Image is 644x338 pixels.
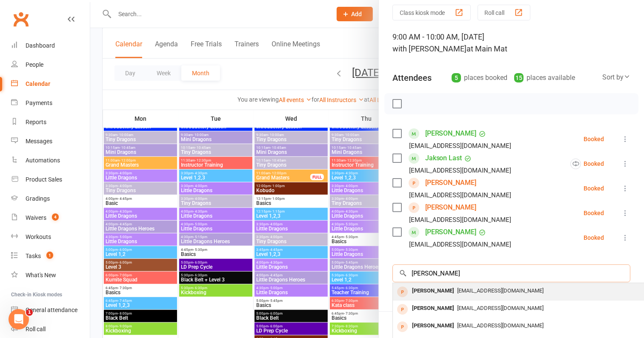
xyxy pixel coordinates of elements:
[425,151,462,165] a: Jakson Last
[570,159,604,169] div: Booked
[425,225,477,239] a: [PERSON_NAME]
[392,44,467,53] span: with [PERSON_NAME]
[26,233,51,240] div: Workouts
[26,195,50,202] div: Gradings
[409,302,458,315] div: [PERSON_NAME]
[9,309,29,329] iframe: Intercom live chat
[26,42,55,49] div: Dashboard
[26,119,46,125] div: Reports
[26,80,50,87] div: Calendar
[11,247,90,266] a: Tasks 1
[452,72,507,84] div: places booked
[409,285,458,297] div: [PERSON_NAME]
[26,138,52,145] div: Messages
[11,227,90,247] a: Workouts
[397,287,408,297] div: prospect
[10,9,31,30] a: Clubworx
[26,272,56,278] div: What's New
[46,252,53,259] span: 1
[26,176,62,183] div: Product Sales
[458,305,544,311] span: [EMAIL_ADDRESS][DOMAIN_NAME]
[584,210,604,216] div: Booked
[26,307,77,313] div: General attendance
[409,190,512,201] div: [EMAIL_ADDRESS][DOMAIN_NAME]
[409,165,512,176] div: [EMAIL_ADDRESS][DOMAIN_NAME]
[26,309,33,316] span: 1
[392,264,630,282] input: Search to add attendees
[397,321,408,332] div: prospect
[409,320,458,332] div: [PERSON_NAME]
[26,157,60,164] div: Automations
[478,5,530,20] button: Roll call
[26,326,46,332] div: Roll call
[409,239,512,250] div: [EMAIL_ADDRESS][DOMAIN_NAME]
[26,99,52,106] div: Payments
[425,176,477,190] a: [PERSON_NAME]
[11,94,90,113] a: Payments
[584,136,604,142] div: Booked
[26,61,43,68] div: People
[11,132,90,151] a: Messages
[11,113,90,132] a: Reports
[584,185,604,191] div: Booked
[452,73,461,82] div: 5
[26,253,41,259] div: Tasks
[392,31,630,55] div: 9:00 AM - 10:00 AM, [DATE]
[11,170,90,189] a: Product Sales
[425,201,477,214] a: [PERSON_NAME]
[458,322,544,329] span: [EMAIL_ADDRESS][DOMAIN_NAME]
[584,235,604,241] div: Booked
[409,140,512,151] div: [EMAIL_ADDRESS][DOMAIN_NAME]
[392,72,432,84] div: Attendees
[11,208,90,227] a: Waivers 4
[11,55,90,74] a: People
[409,214,512,225] div: [EMAIL_ADDRESS][DOMAIN_NAME]
[425,127,477,140] a: [PERSON_NAME]
[514,72,575,84] div: places available
[514,73,524,82] div: 15
[458,287,544,294] span: [EMAIL_ADDRESS][DOMAIN_NAME]
[397,304,408,315] div: prospect
[392,5,471,20] button: Class kiosk mode
[11,189,90,208] a: Gradings
[26,214,46,221] div: Waivers
[52,213,59,221] span: 4
[467,44,508,53] span: at Main Mat
[11,36,90,55] a: Dashboard
[11,301,90,320] a: General attendance kiosk mode
[11,266,90,285] a: What's New
[11,74,90,94] a: Calendar
[602,72,630,83] div: Sort by
[11,151,90,170] a: Automations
